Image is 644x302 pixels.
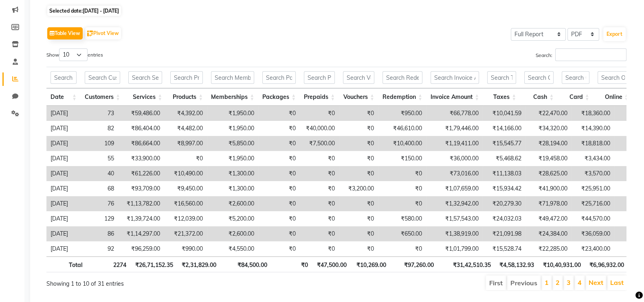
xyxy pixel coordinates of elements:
[378,211,426,226] td: ₹580.00
[483,136,525,151] td: ₹15,545.77
[75,166,118,181] td: 40
[207,136,258,151] td: ₹5,850.00
[75,121,118,136] td: 82
[525,136,571,151] td: ₹28,194.00
[75,241,118,256] td: 92
[555,48,626,61] input: Search:
[75,106,118,121] td: 73
[558,88,593,106] th: Card: activate to sort column ascending
[47,6,121,16] span: Selected date:
[128,71,162,84] input: Search Services
[207,211,258,226] td: ₹5,200.00
[431,71,479,84] input: Search Invoice Amount
[571,196,614,211] td: ₹25,716.00
[525,211,571,226] td: ₹49,472.00
[83,8,119,14] span: [DATE] - [DATE]
[378,106,426,121] td: ₹950.00
[525,181,571,196] td: ₹41,900.00
[426,226,483,241] td: ₹1,38,919.00
[567,278,571,287] a: 3
[258,151,300,166] td: ₹0
[538,256,585,272] th: ₹10,40,931.00
[571,241,614,256] td: ₹23,400.00
[258,121,300,136] td: ₹0
[85,27,121,39] button: Pivot View
[426,121,483,136] td: ₹1,79,446.00
[207,166,258,181] td: ₹1,300.00
[300,121,339,136] td: ₹40,000.00
[118,181,164,196] td: ₹93,709.00
[589,278,603,287] a: Next
[258,211,300,226] td: ₹0
[520,88,558,106] th: Cash: activate to sort column ascending
[75,196,118,211] td: 76
[578,278,582,287] a: 4
[571,106,614,121] td: ₹18,360.00
[258,241,300,256] td: ₹0
[75,136,118,151] td: 109
[339,151,378,166] td: ₹0
[426,166,483,181] td: ₹73,016.00
[378,181,426,196] td: ₹0
[211,71,254,84] input: Search Memberships
[164,121,207,136] td: ₹4,482.00
[87,256,130,272] th: 2274
[483,211,525,226] td: ₹24,032.03
[571,181,614,196] td: ₹25,951.00
[51,71,77,84] input: Search Date
[525,151,571,166] td: ₹19,458.00
[118,136,164,151] td: ₹86,664.00
[207,241,258,256] td: ₹4,550.00
[300,226,339,241] td: ₹0
[603,27,626,41] button: Export
[483,196,525,211] td: ₹20,279.30
[75,211,118,226] td: 129
[483,151,525,166] td: ₹5,468.62
[483,226,525,241] td: ₹21,091.98
[118,151,164,166] td: ₹33,900.00
[525,196,571,211] td: ₹71,978.00
[525,226,571,241] td: ₹24,384.00
[562,71,589,84] input: Search Card
[300,181,339,196] td: ₹0
[571,211,614,226] td: ₹44,570.00
[258,226,300,241] td: ₹0
[378,166,426,181] td: ₹0
[556,278,560,287] a: 2
[207,196,258,211] td: ₹2,600.00
[207,88,258,106] th: Memberships: activate to sort column ascending
[426,241,483,256] td: ₹1,01,799.00
[339,211,378,226] td: ₹0
[571,226,614,241] td: ₹36,059.00
[300,88,339,106] th: Prepaids: activate to sort column ascending
[164,181,207,196] td: ₹9,450.00
[571,136,614,151] td: ₹18,818.00
[339,88,378,106] th: Vouchers: activate to sort column ascending
[378,241,426,256] td: ₹0
[46,106,75,121] td: [DATE]
[351,256,390,272] th: ₹10,269.00
[46,121,75,136] td: [DATE]
[378,136,426,151] td: ₹10,400.00
[207,181,258,196] td: ₹1,300.00
[258,181,300,196] td: ₹0
[207,226,258,241] td: ₹2,600.00
[130,256,177,272] th: ₹26,71,152.35
[46,196,75,211] td: [DATE]
[164,106,207,121] td: ₹4,392.00
[118,241,164,256] td: ₹96,259.00
[536,48,626,61] label: Search:
[118,211,164,226] td: ₹1,39,724.00
[426,181,483,196] td: ₹1,07,659.00
[75,151,118,166] td: 55
[46,181,75,196] td: [DATE]
[483,166,525,181] td: ₹11,138.03
[75,226,118,241] td: 86
[545,278,549,287] a: 1
[46,241,75,256] td: [DATE]
[164,196,207,211] td: ₹16,560.00
[300,106,339,121] td: ₹0
[46,256,87,272] th: Total
[271,256,312,272] th: ₹0
[59,48,88,61] select: Showentries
